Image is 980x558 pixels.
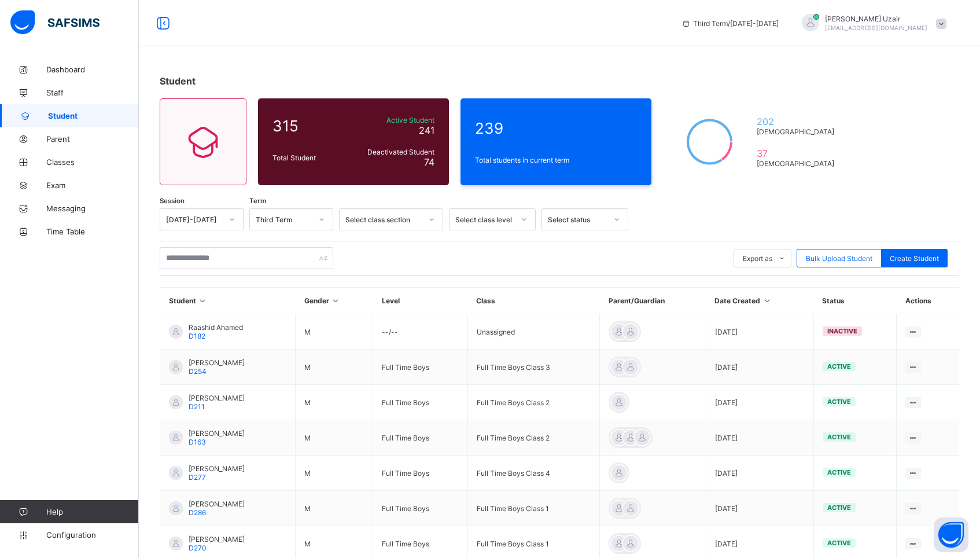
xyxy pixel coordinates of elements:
[373,491,467,526] td: Full Time Boys
[345,215,422,224] div: Select class section
[827,398,851,406] span: active
[46,88,139,97] span: Staff
[467,420,599,456] td: Full Time Boys Class 2
[827,539,851,547] span: active
[467,314,599,350] td: Unassigned
[46,530,138,539] span: Configuration
[706,456,813,491] td: [DATE]
[10,10,100,35] img: safsims
[681,19,779,28] span: session/term information
[189,473,206,482] span: D277
[46,507,138,516] span: Help
[160,197,185,205] span: Session
[189,508,206,517] span: D286
[475,156,637,164] span: Total students in current term
[296,314,373,350] td: M
[189,323,243,332] span: Raashid Ahamed
[296,350,373,385] td: M
[467,491,599,526] td: Full Time Boys Class 1
[467,350,599,385] td: Full Time Boys Class 3
[189,394,245,402] span: [PERSON_NAME]
[762,296,772,305] i: Sort in Ascending Order
[897,288,959,314] th: Actions
[46,227,139,236] span: Time Table
[198,296,208,305] i: Sort in Ascending Order
[424,156,434,168] span: 74
[331,296,341,305] i: Sort in Ascending Order
[743,254,772,263] span: Export as
[790,14,952,33] div: SheikhUzair
[455,215,514,224] div: Select class level
[373,350,467,385] td: Full Time Boys
[46,181,139,190] span: Exam
[296,420,373,456] td: M
[373,456,467,491] td: Full Time Boys
[934,517,968,552] button: Open asap
[189,535,245,544] span: [PERSON_NAME]
[757,116,839,127] span: 202
[827,504,851,512] span: active
[189,358,245,367] span: [PERSON_NAME]
[270,150,349,165] div: Total Student
[757,159,839,168] span: [DEMOGRAPHIC_DATA]
[46,65,139,74] span: Dashboard
[256,215,312,224] div: Third Term
[548,215,607,224] div: Select status
[296,385,373,420] td: M
[352,116,434,124] span: Active Student
[600,288,706,314] th: Parent/Guardian
[467,456,599,491] td: Full Time Boys Class 4
[189,402,205,411] span: D211
[160,288,296,314] th: Student
[160,75,196,87] span: Student
[189,429,245,438] span: [PERSON_NAME]
[189,367,207,376] span: D254
[373,420,467,456] td: Full Time Boys
[757,127,839,136] span: [DEMOGRAPHIC_DATA]
[189,500,245,508] span: [PERSON_NAME]
[827,468,851,476] span: active
[706,350,813,385] td: [DATE]
[467,385,599,420] td: Full Time Boys Class 2
[827,327,857,335] span: inactive
[706,385,813,420] td: [DATE]
[373,385,467,420] td: Full Time Boys
[706,491,813,526] td: [DATE]
[706,314,813,350] td: [DATE]
[296,491,373,526] td: M
[189,438,206,446] span: D163
[373,314,467,350] td: --/--
[475,119,637,137] span: 239
[272,117,347,135] span: 315
[296,288,373,314] th: Gender
[757,148,839,159] span: 37
[467,288,599,314] th: Class
[46,157,139,167] span: Classes
[825,24,927,31] span: [EMAIL_ADDRESS][DOMAIN_NAME]
[825,14,927,23] span: [PERSON_NAME] Uzair
[706,420,813,456] td: [DATE]
[46,134,139,144] span: Parent
[806,254,872,263] span: Bulk Upload Student
[249,197,266,205] span: Term
[189,464,245,473] span: [PERSON_NAME]
[827,362,851,370] span: active
[827,433,851,441] span: active
[890,254,939,263] span: Create Student
[189,332,205,340] span: D182
[296,456,373,491] td: M
[373,288,467,314] th: Level
[419,124,434,136] span: 241
[48,111,139,120] span: Student
[46,204,139,213] span: Messaging
[189,544,207,552] span: D270
[813,288,896,314] th: Status
[166,215,222,224] div: [DATE]-[DATE]
[352,148,434,156] span: Deactivated Student
[706,288,813,314] th: Date Created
